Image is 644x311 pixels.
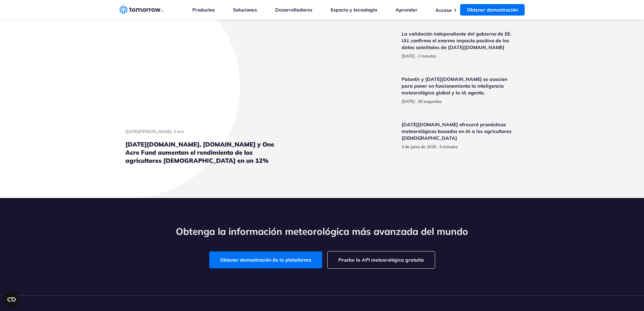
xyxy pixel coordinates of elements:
[418,99,442,104] span: Tiempo estimado de lectura
[125,140,274,164] font: [DATE][DOMAIN_NAME], [DOMAIN_NAME] y One Acre Fund aumentan el rendimiento de los agricultores [D...
[439,144,458,149] font: 3 minutos
[402,76,507,96] font: Palantir y [DATE][DOMAIN_NAME] se asocian para poner en funcionamiento la inteligencia meteorológ...
[171,129,172,134] font: ·
[125,30,288,165] a: Tomorrow.io, TomorrowNow.org y One Acre Fund aumentan el rendimiento de los agricultores kenianos...
[275,7,312,13] a: Desarrolladores
[331,7,377,13] a: Espacio y tecnología
[402,53,415,59] font: [DATE]
[125,129,171,134] font: [DATE][PERSON_NAME]
[396,7,418,13] a: Aprender
[357,76,519,113] a: Palantir y Tomorrow.io se asocian para poner en funcionamiento la inteligencia meteorológica glob...
[402,99,415,104] font: [DATE]
[173,129,184,134] font: 3 min
[402,121,511,141] font: [DATE][DOMAIN_NAME] ofrecerá pronósticos meteorológicos basados ​​en IA a los agricultores [DEMOG...
[357,30,519,68] a: Lea la validación independiente del gobierno de EE. UU. que confirma el impacto positivo abrumado...
[173,129,184,134] span: Tiempo estimado de lectura
[418,99,442,104] font: 30 segundos
[328,251,435,268] a: Pruebe la API meteorológica gratuita
[176,225,468,237] font: Obtenga la información meteorológica más avanzada del mundo
[467,7,518,13] font: Obtener demostración
[402,144,436,149] font: 3 de junio de 2025
[439,144,458,149] span: Tiempo estimado de lectura
[402,99,415,104] span: fecha de publicación
[220,257,311,263] font: Obtener demostración de la plataforma
[437,144,438,149] font: ·
[209,251,322,268] a: Obtener demostración de la plataforma
[435,7,452,13] a: Acceso
[418,53,436,59] font: 2 minutos
[125,129,171,134] span: fecha de publicación
[338,257,424,263] font: Pruebe la API meteorológica gratuita
[416,99,417,104] font: ·
[402,53,415,59] span: fecha de publicación
[119,5,163,15] a: Enlace de inicio
[192,7,215,13] a: Productos
[402,31,511,50] font: La validación independiente del gobierno de EE. UU. confirma el enorme impacto positivo de los da...
[233,7,257,13] a: Soluciones
[460,4,525,16] a: Obtener demostración
[357,121,519,158] a: Tomorrow.io llevará el pronóstico del tiempo basado en IA a los agricultores filipinos
[3,291,20,308] button: Open CMP widget
[416,53,417,59] font: ·
[402,144,436,149] span: fecha de publicación
[418,53,436,59] span: Tiempo estimado de lectura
